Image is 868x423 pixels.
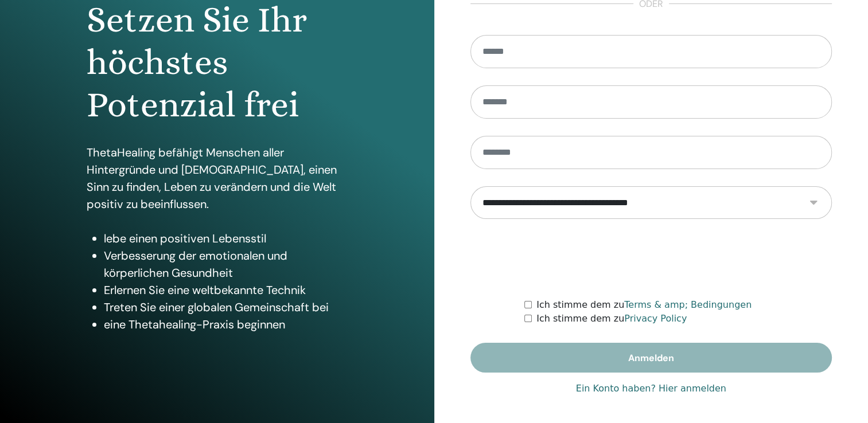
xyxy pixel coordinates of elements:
label: Ich stimme dem zu [536,298,752,312]
li: Treten Sie einer globalen Gemeinschaft bei [104,299,347,316]
a: Privacy Policy [624,313,687,324]
li: Erlernen Sie eine weltbekannte Technik [104,281,347,299]
p: ThetaHealing befähigt Menschen aller Hintergründe und [DEMOGRAPHIC_DATA], einen Sinn zu finden, L... [87,144,347,213]
iframe: reCAPTCHA [564,236,738,281]
li: lebe einen positiven Lebensstil [104,230,347,247]
li: eine Thetahealing-Praxis beginnen [104,316,347,333]
li: Verbesserung der emotionalen und körperlichen Gesundheit [104,247,347,281]
a: Terms & amp; Bedingungen [624,299,752,310]
a: Ein Konto haben? Hier anmelden [576,382,726,395]
label: Ich stimme dem zu [536,312,687,326]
